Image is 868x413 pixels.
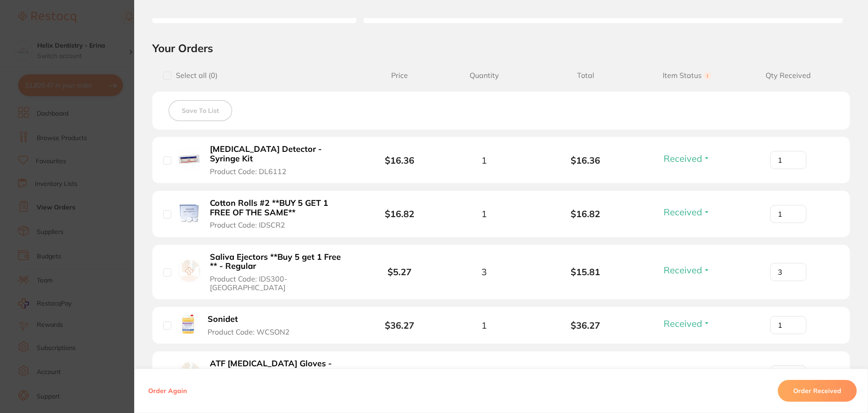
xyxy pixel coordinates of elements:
[210,199,350,217] b: Cotton Rolls #2 **BUY 5 GET 1 FREE OF THE SAME**
[535,155,636,165] b: $16.36
[169,100,232,121] button: Save To List
[664,264,702,276] span: Received
[207,198,353,230] button: Cotton Rolls #2 **BUY 5 GET 1 FREE OF THE SAME** Product Code: IDSCR2
[178,362,200,384] img: ATF Dental Examination Gloves - Nitrile - BLUE - Medium
[659,367,706,378] span: Back Order
[210,221,285,229] span: Product Code: IDSCR2
[207,252,353,292] button: Saliva Ejectors **Buy 5 get 1 Free ** - Regular Product Code: IDS300-[GEOGRAPHIC_DATA]
[770,316,806,334] input: Qty
[657,367,717,378] button: Back Order
[770,263,806,281] input: Qty
[770,205,806,223] input: Qty
[207,359,353,390] button: ATF [MEDICAL_DATA] Gloves - Nitrile - BLUE - Medium Product Code: IDSATFNBM
[178,148,200,170] img: Caries Detector - Syringe Kit
[535,71,636,80] span: Total
[210,167,286,175] span: Product Code: DL6112
[207,144,353,176] button: [MEDICAL_DATA] Detector - Syringe Kit Product Code: DL6112
[210,275,350,292] span: Product Code: IDS300-[GEOGRAPHIC_DATA]
[210,253,350,271] b: Saliva Ejectors **Buy 5 get 1 Free ** - Regular
[661,206,713,218] button: Received
[208,315,238,324] b: Sonidet
[178,202,200,224] img: Cotton Rolls #2 **BUY 5 GET 1 FREE OF THE SAME**
[145,387,189,395] button: Order Again
[770,151,806,169] input: Qty
[385,208,414,219] b: $16.82
[481,155,487,165] span: 1
[770,365,806,384] input: Qty
[481,267,487,277] span: 3
[535,209,636,219] b: $16.82
[388,266,412,277] b: $5.27
[171,71,218,80] span: Select all ( 0 )
[778,380,857,402] button: Order Received
[433,71,535,80] span: Quantity
[152,41,850,55] h2: Your Orders
[535,267,636,277] b: $15.81
[210,359,350,378] b: ATF [MEDICAL_DATA] Gloves - Nitrile - BLUE - Medium
[664,318,702,329] span: Received
[661,318,713,329] button: Received
[661,153,713,164] button: Received
[205,314,301,336] button: Sonidet Product Code: WCSON2
[636,71,738,80] span: Item Status
[385,320,414,331] b: $36.27
[385,155,414,166] b: $16.36
[481,320,487,330] span: 1
[737,71,839,80] span: Qty Received
[208,328,290,336] span: Product Code: WCSON2
[535,320,636,330] b: $36.27
[661,264,713,276] button: Received
[664,153,702,164] span: Received
[664,206,702,218] span: Received
[366,71,433,80] span: Price
[178,314,198,334] img: Sonidet
[481,209,487,219] span: 1
[210,145,350,163] b: [MEDICAL_DATA] Detector - Syringe Kit
[178,260,200,282] img: Saliva Ejectors **Buy 5 get 1 Free ** - Regular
